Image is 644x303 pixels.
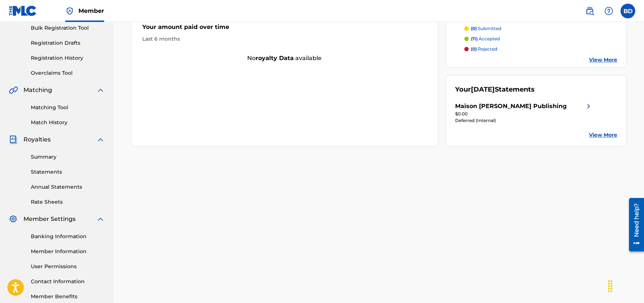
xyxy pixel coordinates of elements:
span: Member [78,7,104,15]
img: search [585,7,594,15]
img: expand [96,86,105,95]
div: Your Statements [455,85,535,95]
a: Summary [31,153,105,161]
a: Contact Information [31,278,105,285]
div: Your amount paid over time [142,23,427,35]
a: (0) rejected [464,46,618,52]
span: (11) [471,36,477,41]
span: Royalties [23,135,51,144]
a: Maison [PERSON_NAME] Publishingright chevron icon$0.00Deferred (Internal) [455,102,593,124]
a: Public Search [582,4,597,18]
div: User Menu [621,4,635,18]
img: MLC Logo [9,5,37,16]
iframe: Resource Center [623,195,644,254]
p: rejected [471,46,497,52]
strong: royalty data [256,55,294,62]
a: (11) accepted [464,36,618,42]
img: Top Rightsholder [65,7,74,15]
div: Drag [604,275,616,297]
img: expand [96,215,105,223]
img: expand [96,135,105,144]
div: Last 6 months [142,35,427,43]
a: Annual Statements [31,183,105,191]
img: Royalties [9,135,18,144]
a: View More [589,131,617,139]
iframe: Chat Widget [607,268,644,303]
a: User Permissions [31,263,105,270]
span: (0) [471,26,477,31]
span: [DATE] [471,85,495,93]
a: Overclaims Tool [31,69,105,77]
span: Member Settings [23,215,76,223]
a: Banking Information [31,233,105,240]
a: Registration History [31,54,105,62]
a: Statements [31,168,105,176]
a: Member Benefits [31,293,105,300]
div: No available [131,54,438,63]
a: Matching Tool [31,104,105,111]
a: (0) submitted [464,25,618,32]
img: Matching [9,86,18,95]
a: Member Information [31,248,105,255]
span: Matching [23,86,52,95]
a: Rate Sheets [31,198,105,206]
p: accepted [471,36,500,42]
img: Member Settings [9,215,18,223]
div: $0.00 [455,111,593,117]
img: right chevron icon [584,102,593,111]
div: Maison [PERSON_NAME] Publishing [455,102,567,111]
a: View More [589,56,617,64]
span: (0) [471,46,477,52]
a: Registration Drafts [31,39,105,47]
div: Help [601,4,616,18]
img: help [604,7,613,15]
p: submitted [471,25,501,32]
a: Match History [31,119,105,126]
a: Bulk Registration Tool [31,24,105,32]
div: Deferred (Internal) [455,117,593,124]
